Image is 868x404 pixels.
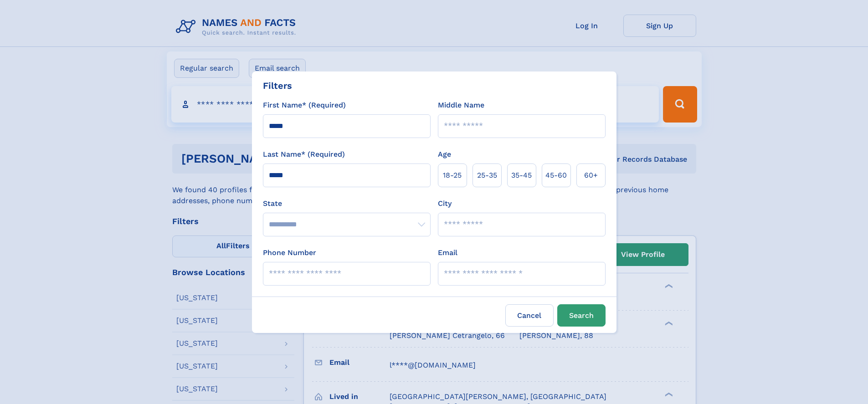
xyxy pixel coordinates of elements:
[438,198,452,209] label: City
[263,100,346,111] label: First Name* (Required)
[545,170,567,181] span: 45‑60
[557,304,606,327] button: Search
[477,170,497,181] span: 25‑35
[438,247,457,258] label: Email
[438,100,484,111] label: Middle Name
[263,198,431,209] label: State
[584,170,598,181] span: 60+
[505,304,554,327] label: Cancel
[263,149,345,160] label: Last Name* (Required)
[511,170,532,181] span: 35‑45
[263,79,292,92] div: Filters
[438,149,451,160] label: Age
[443,170,462,181] span: 18‑25
[263,247,316,258] label: Phone Number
